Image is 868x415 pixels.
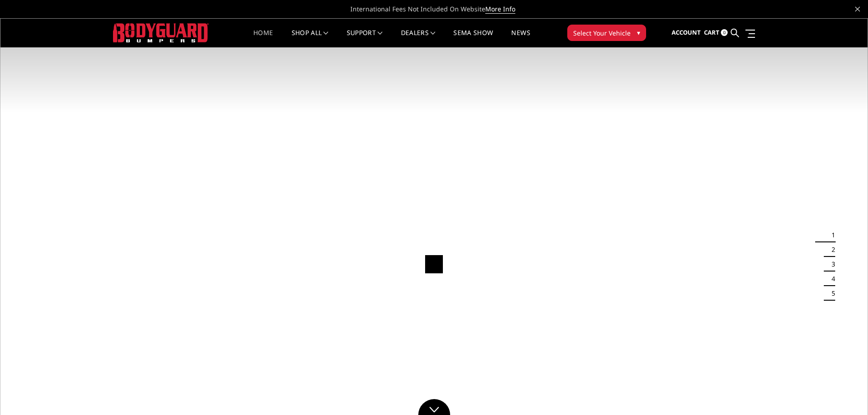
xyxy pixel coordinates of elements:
a: SEMA Show [453,30,493,47]
button: 4 of 5 [826,272,835,286]
button: Select Your Vehicle [567,25,646,41]
button: 5 of 5 [826,286,835,301]
span: 0 [721,29,728,36]
span: Account [672,28,701,36]
a: News [511,30,530,47]
a: Cart 0 [704,20,728,45]
a: shop all [292,30,329,47]
img: BODYGUARD BUMPERS [113,23,209,42]
button: 1 of 5 [826,228,835,242]
a: Click to Down [418,399,450,415]
a: Support [347,30,383,47]
button: 2 of 5 [826,242,835,257]
a: Account [672,20,701,45]
a: More Info [485,5,515,14]
a: Dealers [401,30,436,47]
button: 3 of 5 [826,257,835,272]
a: Home [253,30,273,47]
span: Select Your Vehicle [573,28,631,38]
span: ▾ [637,28,640,37]
span: Cart [704,28,719,36]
